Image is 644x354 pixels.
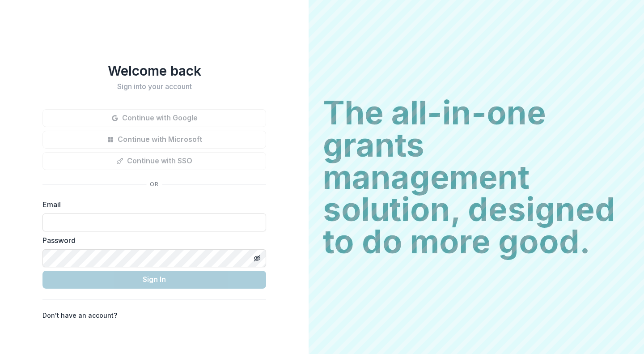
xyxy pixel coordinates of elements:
[42,271,266,289] button: Sign In
[42,199,261,210] label: Email
[42,235,261,246] label: Password
[42,109,266,127] button: Continue with Google
[250,251,264,265] button: Toggle password visibility
[42,131,266,149] button: Continue with Microsoft
[42,152,266,170] button: Continue with SSO
[42,311,117,320] p: Don't have an account?
[42,82,266,91] h2: Sign into your account
[42,63,266,79] h1: Welcome back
